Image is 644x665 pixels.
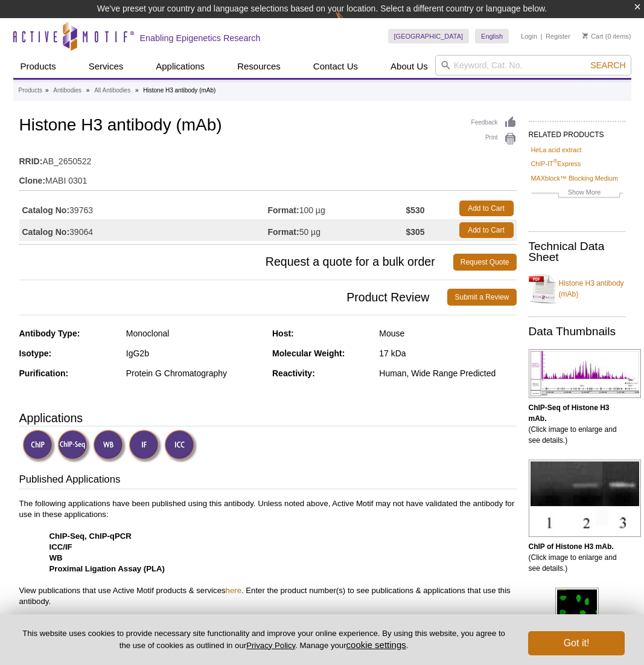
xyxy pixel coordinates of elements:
[19,628,508,651] p: This website uses cookies to provide necessary site functionality and improve your online experie...
[272,329,294,338] strong: Host:
[521,32,537,40] a: Login
[126,368,263,379] div: Protein G Chromatography
[528,631,625,655] button: Got it!
[19,116,517,137] h1: Histone H3 antibody (mAb)
[529,271,625,307] a: Histone H3 antibody (mAb)
[19,219,268,241] td: 39064
[529,326,625,337] h2: Data Thumbnails
[22,205,70,216] strong: Catalog No:
[529,542,614,551] b: ChIP of Histone H3 mAb.
[19,289,448,306] span: Product Review
[19,175,46,186] strong: Clone:
[268,226,299,237] strong: Format:
[19,156,43,167] strong: RRID:
[57,429,91,463] img: ChIP-Seq Validated
[531,187,623,201] a: Show More
[335,9,367,37] img: Change Here
[459,222,514,238] a: Add to Cart
[471,116,517,129] a: Feedback
[590,60,625,70] span: Search
[582,33,588,39] img: Your Cart
[22,226,70,237] strong: Catalog No:
[19,368,69,378] strong: Purification:
[388,29,470,43] a: [GEOGRAPHIC_DATA]
[94,85,130,96] a: All Antibodies
[529,541,625,574] p: (Click image to enlarge and see details.)
[22,429,56,463] img: ChIP Validated
[19,349,52,358] strong: Isotype:
[587,60,629,71] button: Search
[459,201,514,216] a: Add to Cart
[529,121,625,143] h2: RELATED PRODUCTS
[531,158,581,169] a: ChIP-IT®Express
[19,149,517,168] td: AB_2650522
[406,205,424,216] strong: $530
[268,205,299,216] strong: Format:
[379,328,516,339] div: Mouse
[19,472,517,489] h3: Published Applications
[553,159,558,165] sup: ®
[126,328,263,339] div: Monoclonal
[531,173,619,184] a: MAXblock™ Blocking Medium
[435,55,631,75] input: Keyword, Cat. No.
[164,429,197,463] img: Immunocytochemistry Validated
[49,542,72,551] strong: ICC/IF
[19,254,453,271] span: Request a quote for a bulk order
[19,409,517,427] h3: Applications
[19,329,80,338] strong: Antibody Type:
[272,349,345,358] strong: Molecular Weight:
[529,349,641,398] img: Histone H3 antibody (mAb) tested by ChIP-Seq.
[49,553,63,562] strong: WB
[471,132,517,146] a: Print
[226,586,241,595] a: here
[246,641,295,650] a: Privacy Policy
[19,198,268,219] td: 39763
[268,198,406,219] td: 100 µg
[19,85,42,96] a: Products
[529,460,641,537] img: Histone H3 antibody (mAb) tested by ChIP.
[541,29,543,43] li: |
[546,32,570,40] a: Register
[126,348,263,359] div: IgG2b
[140,33,261,43] h2: Enabling Epigenetics Research
[529,241,625,263] h2: Technical Data Sheet
[379,348,516,359] div: 17 kDa
[230,55,288,78] a: Resources
[143,87,215,94] li: Histone H3 antibody (mAb)
[268,219,406,241] td: 50 µg
[453,254,517,271] a: Request Quote
[529,402,625,446] p: (Click image to enlarge and see details.)
[19,168,517,187] td: MABI 0301
[531,144,582,155] a: HeLa acid extract
[582,32,604,40] a: Cart
[19,498,517,607] p: The following applications have been published using this antibody. Unless noted above, Active Mo...
[49,564,165,573] strong: Proximal Ligation Assay (PLA)
[306,55,365,78] a: Contact Us
[475,29,509,43] a: English
[86,87,90,94] li: »
[406,226,424,237] strong: $305
[346,640,406,650] button: cookie settings
[447,289,516,306] a: Submit a Review
[53,85,81,96] a: Antibodies
[272,368,315,378] strong: Reactivity:
[13,55,63,78] a: Products
[582,29,631,43] li: (0 items)
[148,55,212,78] a: Applications
[81,55,131,78] a: Services
[135,87,139,94] li: »
[529,403,610,423] b: ChIP-Seq of Histone H3 mAb.
[45,87,49,94] li: »
[129,429,162,463] img: Immunofluorescence Validated
[93,429,126,463] img: Western Blot Validated
[49,532,132,541] strong: ChIP-Seq, ChIP-qPCR
[383,55,435,78] a: About Us
[379,368,516,379] div: Human, Wide Range Predicted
